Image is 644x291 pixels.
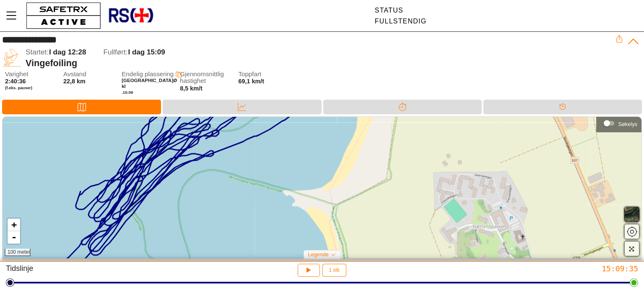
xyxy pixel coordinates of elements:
[5,85,32,90] font: (f.eks. pauser)
[329,267,340,273] font: 1 stk
[8,249,30,255] font: 100 meter
[8,219,20,231] a: Zoom inn
[122,90,123,95] font: .
[163,100,321,114] div: Data
[323,100,482,114] div: Splitter
[180,70,224,85] font: Gjennomsnittlig hastighet
[103,48,127,56] font: Fullført:
[180,85,203,92] font: 8,5 km/t
[6,264,33,273] font: Tidslinje
[26,48,49,56] font: Startet:
[5,78,26,85] font: 2:40:36
[108,2,154,29] img: RescueLogo.png
[128,48,165,56] font: I dag 15:09
[123,90,133,95] font: 15:09
[600,117,637,130] div: Søkelys
[26,58,77,68] font: Vingefoiling
[63,78,86,85] font: 22,8 km
[122,78,178,89] font: [GEOGRAPHIC_DATA]Ø kl
[2,100,161,114] div: Kart
[602,264,638,273] font: 15:09:35
[238,70,261,77] font: Toppfart
[8,231,20,244] a: Zoom ut
[618,121,637,127] font: Søkelys
[238,78,264,85] font: 69,1 km/t
[308,252,329,258] font: Legende
[49,48,86,56] font: I dag 12:28
[2,48,21,67] img: WINGFOILING.svg
[483,100,642,114] div: Tidslinje
[375,18,426,25] font: Fullstendig
[11,232,17,242] font: -
[322,264,346,277] button: 1 stk
[63,70,86,77] font: Avstand
[375,7,403,14] font: Status
[11,219,17,230] font: +
[5,70,28,77] font: Varighet
[122,70,174,77] font: Endelig plassering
